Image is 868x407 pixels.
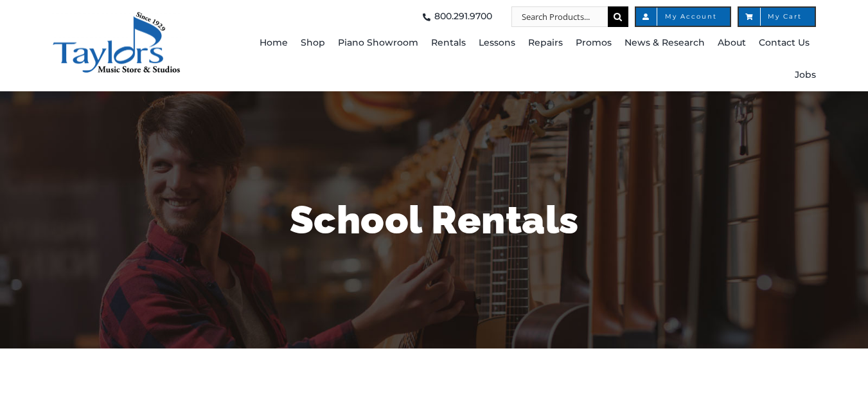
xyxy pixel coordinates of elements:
[795,59,816,91] a: Jobs
[251,27,816,91] nav: Main Menu
[759,33,810,53] span: Contact Us
[301,33,325,53] span: Shop
[528,33,563,53] span: Repairs
[624,33,705,53] span: News & Research
[431,33,466,53] span: Rentals
[635,6,731,27] a: My Account
[718,27,746,59] a: About
[338,27,418,59] a: Piano Showroom
[576,27,612,59] a: Promos
[576,33,612,53] span: Promos
[251,6,816,27] nav: Top Right
[52,10,181,23] a: taylors-music-store-west-chester
[338,33,418,53] span: Piano Showroom
[301,27,325,59] a: Shop
[479,27,515,59] a: Lessons
[718,33,746,53] span: About
[419,6,492,27] a: 800.291.9700
[260,33,288,53] span: Home
[58,193,810,247] h1: School Rentals
[431,27,466,59] a: Rentals
[624,27,705,59] a: News & Research
[479,33,515,53] span: Lessons
[759,27,810,59] a: Contact Us
[511,6,608,27] input: Search Products...
[738,6,816,27] a: My Cart
[260,27,288,59] a: Home
[649,14,717,20] span: My Account
[608,6,628,27] input: Search
[528,27,563,59] a: Repairs
[752,14,802,20] span: My Cart
[795,65,816,86] span: Jobs
[434,6,492,27] span: 800.291.9700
